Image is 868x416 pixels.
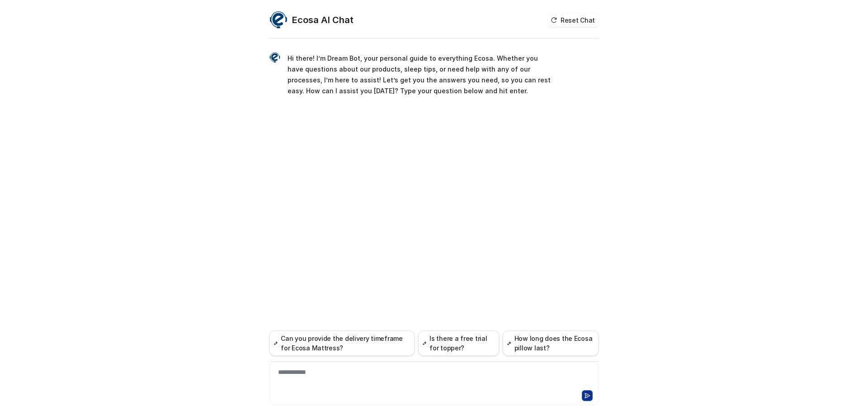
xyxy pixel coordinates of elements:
img: Widget [269,52,280,63]
img: Widget [269,11,288,29]
button: Is there a free trial for topper? [418,330,499,356]
button: Can you provide the delivery timeframe for Ecosa Mattress? [269,330,415,356]
button: How long does the Ecosa pillow last? [503,330,599,356]
p: Hi there! I’m Dream Bot, your personal guide to everything Ecosa. Whether you have questions abou... [288,53,552,96]
button: Reset Chat [548,14,599,27]
h2: Ecosa AI Chat [292,14,354,26]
